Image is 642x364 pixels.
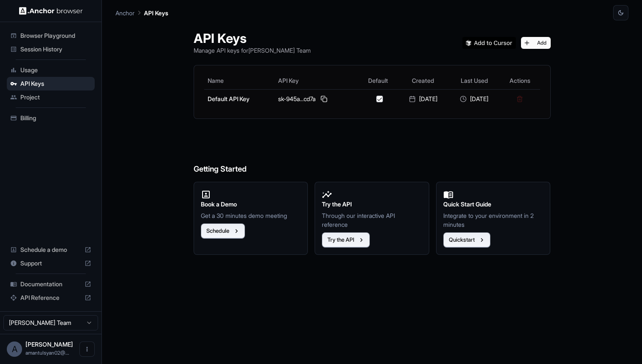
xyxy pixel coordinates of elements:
[7,243,95,257] div: Schedule a demo
[7,90,95,104] div: Project
[115,8,135,17] p: Anchor
[25,341,73,348] span: Aman Tulsyan
[20,93,91,102] span: Project
[20,114,91,122] span: Billing
[462,37,516,49] img: Add anchorbrowser MCP server to Cursor
[521,37,551,49] button: Add
[443,211,543,229] p: Integrate to your environment in 2 minutes
[115,8,168,17] nav: breadcrumb
[452,95,496,103] div: [DATE]
[322,211,422,229] p: Through our interactive API reference
[397,72,448,89] th: Created
[7,291,95,305] div: API Reference
[275,72,358,89] th: API Key
[401,95,445,103] div: [DATE]
[204,89,275,108] td: Default API Key
[322,200,422,209] h2: Try the API
[20,245,81,254] span: Schedule a demo
[194,46,311,55] p: Manage API keys for [PERSON_NAME] Team
[278,94,355,104] div: sk-945a...cd7a
[194,31,311,46] h1: API Keys
[443,232,490,248] button: Quickstart
[7,77,95,90] div: API Keys
[7,277,95,291] div: Documentation
[20,66,91,74] span: Usage
[20,259,81,268] span: Support
[20,31,91,40] span: Browser Playground
[500,72,540,89] th: Actions
[7,29,95,42] div: Browser Playground
[449,72,500,89] th: Last Used
[20,79,91,88] span: API Keys
[144,8,168,17] p: API Keys
[20,45,91,54] span: Session History
[7,63,95,77] div: Usage
[322,232,370,248] button: Try the API
[319,94,329,104] button: Copy API key
[19,7,83,15] img: Anchor Logo
[20,280,81,288] span: Documentation
[359,72,397,89] th: Default
[25,350,69,356] span: amantulsyan02@gmail.com
[194,129,551,175] h6: Getting Started
[204,72,275,89] th: Name
[79,341,95,357] button: Open menu
[20,293,81,302] span: API Reference
[201,223,245,239] button: Schedule
[7,111,95,125] div: Billing
[201,200,301,209] h2: Book a Demo
[201,211,301,220] p: Get a 30 minutes demo meeting
[7,257,95,270] div: Support
[7,42,95,56] div: Session History
[7,341,22,357] div: A
[443,200,543,209] h2: Quick Start Guide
